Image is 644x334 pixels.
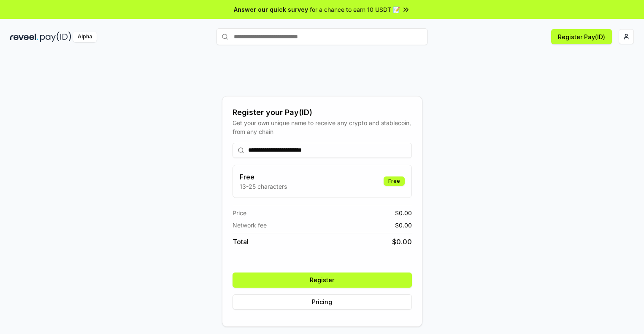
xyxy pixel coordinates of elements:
[395,208,412,217] span: $ 0.00
[240,172,287,182] h3: Free
[233,221,267,230] span: Network fee
[310,5,400,14] span: for a chance to earn 10 USDT 📝
[233,273,412,288] button: Register
[392,237,412,247] span: $ 0.00
[233,208,246,217] span: Price
[551,29,612,44] button: Register Pay(ID)
[395,221,412,230] span: $ 0.00
[234,5,308,14] span: Answer our quick survey
[240,182,287,191] p: 13-25 characters
[10,32,38,42] img: reveel_dark
[73,32,97,42] div: Alpha
[233,107,412,118] div: Register your Pay(ID)
[40,32,71,42] img: pay_id
[233,237,249,247] span: Total
[384,176,405,186] div: Free
[233,294,412,310] button: Pricing
[233,118,412,136] div: Get your own unique name to receive any crypto and stablecoin, from any chain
